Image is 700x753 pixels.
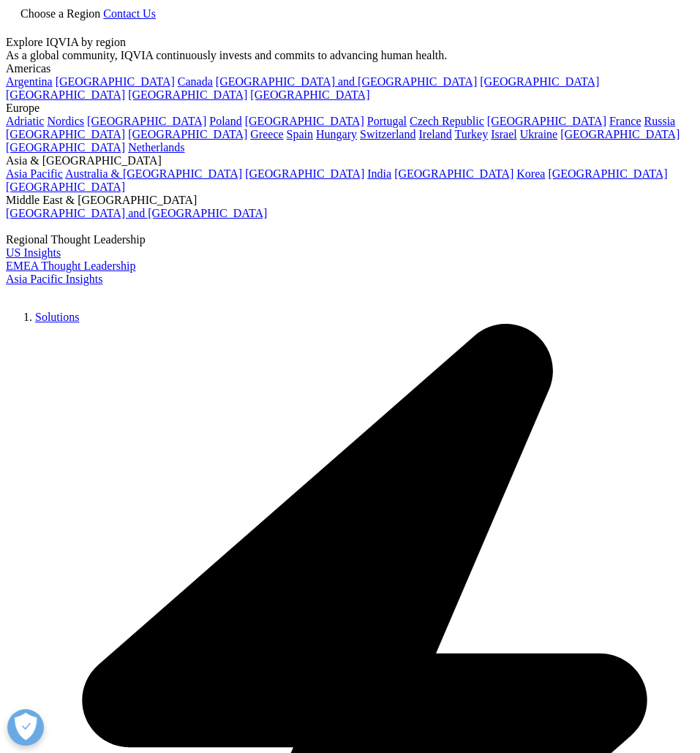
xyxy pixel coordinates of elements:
[6,128,125,140] a: [GEOGRAPHIC_DATA]
[6,115,44,127] a: Adriatic
[487,115,606,127] a: [GEOGRAPHIC_DATA]
[6,102,694,115] div: Europe
[410,115,484,127] a: Czech Republic
[6,36,694,49] div: Explore IQVIA by region
[128,88,247,101] a: [GEOGRAPHIC_DATA]
[103,7,156,20] a: Contact Us
[287,128,313,140] a: Spain
[6,167,63,180] a: Asia Pacific
[7,709,44,746] button: Open Preferences
[87,115,206,127] a: [GEOGRAPHIC_DATA]
[609,115,641,127] a: France
[516,167,545,180] a: Korea
[360,128,415,140] a: Switzerland
[250,88,369,101] a: [GEOGRAPHIC_DATA]
[20,7,100,20] span: Choose a Region
[216,75,477,88] a: [GEOGRAPHIC_DATA] and [GEOGRAPHIC_DATA]
[209,115,241,127] a: Poland
[394,167,513,180] a: [GEOGRAPHIC_DATA]
[128,128,247,140] a: [GEOGRAPHIC_DATA]
[6,49,694,62] div: As a global community, IQVIA continuously invests and commits to advancing human health.
[6,62,694,75] div: Americas
[316,128,357,140] a: Hungary
[65,167,242,180] a: Australia & [GEOGRAPHIC_DATA]
[47,115,84,127] a: Nordics
[6,154,694,167] div: Asia & [GEOGRAPHIC_DATA]
[418,128,451,140] a: Ireland
[35,311,79,323] a: Solutions
[480,75,599,88] a: [GEOGRAPHIC_DATA]
[6,246,61,259] a: US Insights
[6,181,125,193] a: [GEOGRAPHIC_DATA]
[455,128,489,140] a: Turkey
[6,75,53,88] a: Argentina
[128,141,184,154] a: Netherlands
[491,128,517,140] a: Israel
[250,128,283,140] a: Greece
[367,115,407,127] a: Portugal
[560,128,680,140] a: [GEOGRAPHIC_DATA]
[520,128,558,140] a: Ukraine
[644,115,676,127] a: Russia
[367,167,391,180] a: India
[6,233,694,246] div: Regional Thought Leadership
[178,75,213,88] a: Canada
[6,260,135,272] a: EMEA Thought Leadership
[548,167,667,180] a: [GEOGRAPHIC_DATA]
[6,88,125,101] a: [GEOGRAPHIC_DATA]
[6,207,267,219] a: [GEOGRAPHIC_DATA] and [GEOGRAPHIC_DATA]
[56,75,175,88] a: [GEOGRAPHIC_DATA]
[245,167,364,180] a: [GEOGRAPHIC_DATA]
[6,273,102,285] a: Asia Pacific Insights
[6,194,694,207] div: Middle East & [GEOGRAPHIC_DATA]
[6,141,125,154] a: [GEOGRAPHIC_DATA]
[245,115,364,127] a: [GEOGRAPHIC_DATA]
